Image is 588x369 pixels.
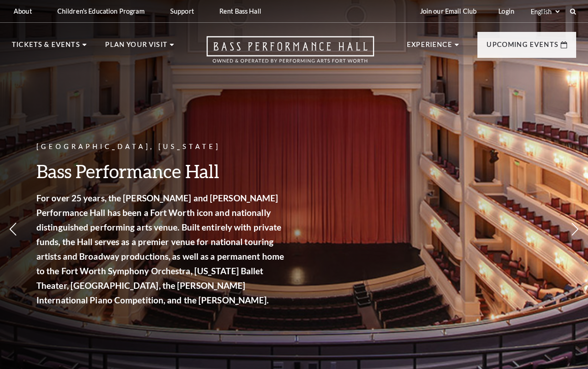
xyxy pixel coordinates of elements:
p: Experience [407,39,452,56]
p: Plan Your Visit [105,39,167,56]
p: Support [170,7,194,15]
p: Children's Education Program [57,7,145,15]
p: Tickets & Events [12,39,80,56]
p: Rent Bass Hall [219,7,261,15]
strong: For over 25 years, the [PERSON_NAME] and [PERSON_NAME] Performance Hall has been a Fort Worth ico... [36,193,284,305]
p: About [14,7,32,15]
p: [GEOGRAPHIC_DATA], [US_STATE] [36,141,287,153]
p: Upcoming Events [487,39,558,56]
h3: Bass Performance Hall [36,159,287,183]
select: Select: [529,7,561,16]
